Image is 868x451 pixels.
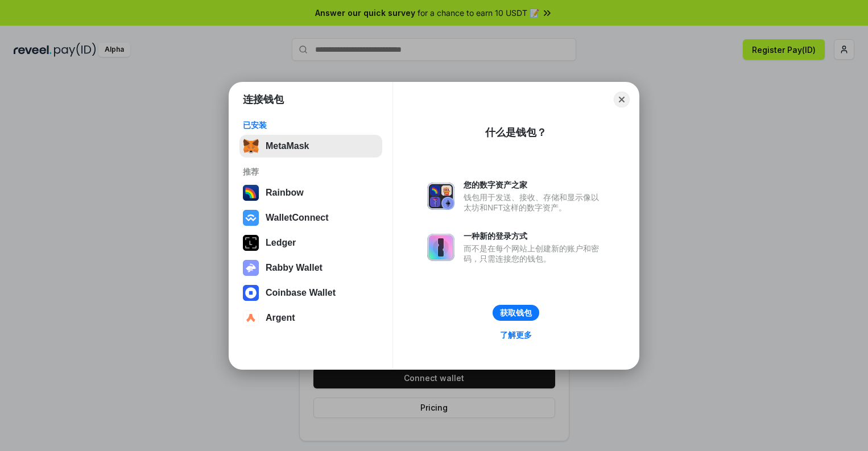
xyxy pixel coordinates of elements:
img: svg+xml,%3Csvg%20xmlns%3D%22http%3A%2F%2Fwww.w3.org%2F2000%2Fsvg%22%20fill%3D%22none%22%20viewBox... [243,260,259,276]
img: svg+xml,%3Csvg%20xmlns%3D%22http%3A%2F%2Fwww.w3.org%2F2000%2Fsvg%22%20fill%3D%22none%22%20viewBox... [427,183,454,210]
div: 一种新的登录方式 [464,231,605,241]
button: Close [614,92,630,107]
button: WalletConnect [239,206,382,229]
div: 您的数字资产之家 [464,180,605,190]
div: Ledger [266,238,296,248]
button: MetaMask [239,135,382,158]
img: svg+xml,%3Csvg%20width%3D%2228%22%20height%3D%2228%22%20viewBox%3D%220%200%2028%2028%22%20fill%3D... [243,285,259,301]
div: 推荐 [243,167,379,177]
img: svg+xml,%3Csvg%20fill%3D%22none%22%20height%3D%2233%22%20viewBox%3D%220%200%2035%2033%22%20width%... [243,138,259,154]
img: svg+xml,%3Csvg%20width%3D%22120%22%20height%3D%22120%22%20viewBox%3D%220%200%20120%20120%22%20fil... [243,185,259,201]
div: 钱包用于发送、接收、存储和显示像以太坊和NFT这样的数字资产。 [464,192,605,213]
div: Argent [266,313,295,323]
button: 获取钱包 [493,305,539,321]
button: Rabby Wallet [239,256,382,279]
div: 而不是在每个网站上创建新的账户和密码，只需连接您的钱包。 [464,243,605,264]
div: 获取钱包 [500,308,532,318]
img: svg+xml,%3Csvg%20width%3D%2228%22%20height%3D%2228%22%20viewBox%3D%220%200%2028%2028%22%20fill%3D... [243,310,259,326]
button: Coinbase Wallet [239,282,382,304]
h1: 连接钱包 [243,93,284,106]
div: Coinbase Wallet [266,288,336,298]
div: MetaMask [266,141,309,151]
button: Ledger [239,231,382,254]
button: Argent [239,307,382,329]
div: Rainbow [266,188,304,198]
img: svg+xml,%3Csvg%20width%3D%2228%22%20height%3D%2228%22%20viewBox%3D%220%200%2028%2028%22%20fill%3D... [243,210,259,226]
div: 了解更多 [500,330,532,340]
div: Rabby Wallet [266,263,323,273]
img: svg+xml,%3Csvg%20xmlns%3D%22http%3A%2F%2Fwww.w3.org%2F2000%2Fsvg%22%20width%3D%2228%22%20height%3... [243,235,259,251]
div: 什么是钱包？ [485,126,547,139]
a: 了解更多 [493,328,539,342]
button: Rainbow [239,181,382,204]
img: svg+xml,%3Csvg%20xmlns%3D%22http%3A%2F%2Fwww.w3.org%2F2000%2Fsvg%22%20fill%3D%22none%22%20viewBox... [427,234,454,261]
div: 已安装 [243,120,379,130]
div: WalletConnect [266,213,329,223]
